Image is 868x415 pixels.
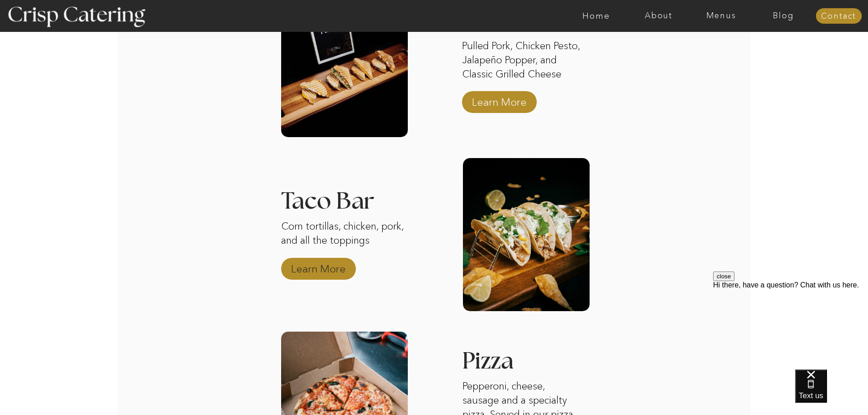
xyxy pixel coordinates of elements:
a: Learn More [469,87,529,113]
iframe: podium webchat widget prompt [713,272,868,381]
iframe: podium webchat widget bubble [795,369,868,415]
p: Pulled Pork, Chicken Pesto, Jalapeño Popper, and Classic Grilled Cheese [462,39,589,83]
a: Contact [816,12,862,21]
a: Learn More [288,253,349,280]
a: Home [565,11,627,20]
a: About [627,11,690,20]
a: Menus [690,11,752,20]
h3: Taco Bar [281,190,408,201]
h3: Pizza [462,349,557,376]
a: Blog [752,11,815,20]
p: Corn tortillas, chicken, pork, and all the toppings [281,220,408,263]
